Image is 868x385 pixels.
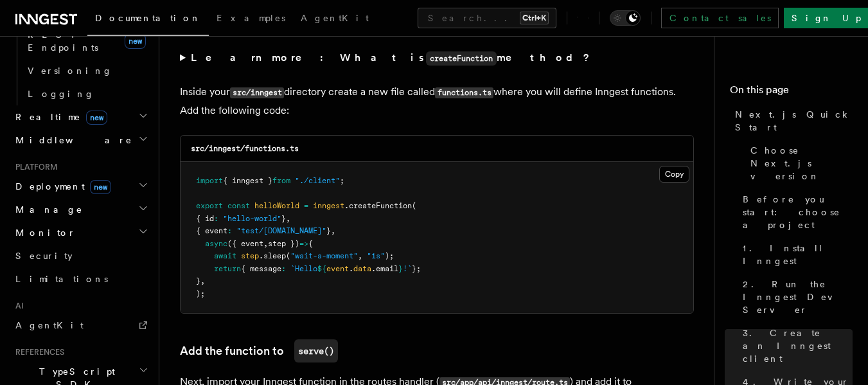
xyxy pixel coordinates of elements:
span: , [200,276,205,285]
span: ${ [317,264,326,273]
a: Security [10,244,151,267]
span: Realtime [10,111,107,123]
span: new [125,33,146,49]
span: helloWorld [254,201,299,210]
span: . [349,264,353,273]
span: step [241,251,259,260]
span: .sleep [259,251,286,260]
span: export [196,201,223,210]
span: => [299,239,308,248]
span: Documentation [95,13,201,23]
span: ({ event [227,239,263,248]
a: Limitations [10,267,151,291]
a: AgentKit [10,314,151,337]
button: Deploymentnew [10,175,151,198]
kbd: Ctrl+K [520,12,549,24]
span: ); [196,289,205,298]
span: "1s" [367,251,385,260]
span: 1. Install Inngest [743,242,853,267]
span: Monitor [10,226,76,239]
a: REST Endpointsnew [22,23,151,59]
span: }; [412,264,421,273]
span: `Hello [290,264,317,273]
span: step }) [268,239,299,248]
button: Toggle dark mode [610,10,641,26]
button: Copy [659,166,689,183]
span: "./client" [295,176,340,185]
span: , [331,226,335,235]
p: Inside your directory create a new file called where you will define Inngest functions. Add the f... [180,83,694,120]
summary: Learn more: What iscreateFunctionmethod? [180,49,694,67]
a: Add the function toserve() [180,339,338,363]
span: Before you start: choose a project [743,193,853,231]
span: { event [196,226,227,235]
span: , [263,239,268,248]
span: } [326,226,331,235]
span: Deployment [10,180,111,193]
a: 2. Run the Inngest Dev Server [738,273,853,321]
span: { inngest } [223,176,272,185]
span: Limitations [15,274,108,284]
span: ( [286,251,290,260]
span: new [90,180,111,194]
span: Logging [28,89,94,99]
span: return [214,264,241,273]
span: await [214,251,236,260]
a: Examples [209,4,293,35]
span: } [398,264,403,273]
span: from [272,176,290,185]
span: "test/[DOMAIN_NAME]" [236,226,326,235]
span: data [353,264,371,273]
span: .createFunction [344,201,412,210]
a: Logging [22,82,151,105]
span: ( [412,201,416,210]
span: "hello-world" [223,214,281,223]
code: createFunction [426,51,497,66]
h4: On this page [730,82,853,103]
a: Next.js Quick Start [730,103,853,139]
span: Security [15,251,73,261]
span: Platform [10,162,58,172]
button: Realtimenew [10,105,151,129]
span: AgentKit [301,13,369,23]
span: async [205,239,227,248]
span: 3. Create an Inngest client [743,327,853,365]
code: serve() [294,339,338,363]
a: Documentation [87,4,209,36]
span: Middleware [10,134,132,147]
span: : [281,264,286,273]
a: AgentKit [293,4,376,35]
strong: Learn more: What is method? [191,51,592,64]
span: { [308,239,313,248]
span: : [227,226,232,235]
span: Manage [10,203,83,216]
span: } [196,276,200,285]
button: Search...Ctrl+K [418,8,556,28]
span: "wait-a-moment" [290,251,358,260]
button: Manage [10,198,151,221]
span: Examples [217,13,285,23]
span: : [214,214,218,223]
code: src/inngest/functions.ts [191,144,299,153]
code: functions.ts [435,87,493,98]
span: !` [403,264,412,273]
span: const [227,201,250,210]
span: import [196,176,223,185]
span: ); [385,251,394,260]
a: Contact sales [661,8,779,28]
span: event [326,264,349,273]
a: Choose Next.js version [745,139,853,188]
a: 1. Install Inngest [738,237,853,273]
a: Versioning [22,59,151,82]
span: { message [241,264,281,273]
span: Next.js Quick Start [735,108,853,134]
span: new [86,111,107,125]
span: 2. Run the Inngest Dev Server [743,278,853,316]
span: , [358,251,362,260]
span: { id [196,214,214,223]
a: Before you start: choose a project [738,188,853,237]
span: AI [10,301,24,311]
span: ; [340,176,344,185]
button: Middleware [10,129,151,152]
span: = [304,201,308,210]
